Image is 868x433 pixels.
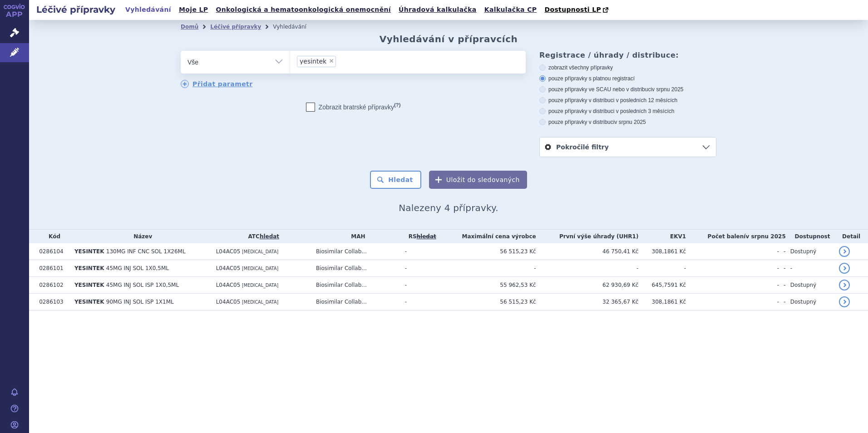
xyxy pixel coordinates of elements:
span: 45MG INJ SOL ISP 1X0,5ML [106,282,179,288]
input: yesintek [339,55,344,67]
a: vyhledávání neobsahuje žádnou platnou referenční skupinu [417,233,436,240]
label: pouze přípravky v distribuci [539,118,716,126]
span: 90MG INJ SOL ISP 1X1ML [106,299,174,305]
td: - [400,294,440,310]
td: - [400,243,440,260]
span: L04AC05 [216,265,241,271]
th: MAH [311,230,400,243]
td: 308,1861 Kč [638,294,686,310]
a: Léčivé přípravky [210,24,261,30]
span: × [329,58,334,64]
td: - [779,277,786,294]
td: - [638,260,686,277]
td: 55 962,53 Kč [440,277,536,294]
h3: Registrace / úhrady / distribuce: [539,51,716,59]
td: - [779,260,786,277]
td: - [536,260,639,277]
a: detail [839,263,850,274]
a: Vyhledávání [123,4,174,16]
del: hledat [417,233,436,240]
li: Vyhledávání [273,20,318,34]
label: pouze přípravky s platnou registrací [539,75,716,82]
a: Přidat parametr [181,80,253,88]
span: yesintek [300,58,326,64]
td: - [779,294,786,310]
td: - [400,260,440,277]
td: - [686,260,779,277]
a: detail [839,296,850,307]
td: 56 515,23 Kč [440,294,536,310]
th: EKV1 [638,230,686,243]
td: Dostupný [786,277,835,294]
td: 0286102 [35,277,70,294]
button: Uložit do sledovaných [429,171,527,189]
span: Nalezeny 4 přípravky. [399,202,498,213]
span: L04AC05 [216,248,241,255]
button: Hledat [370,171,421,189]
td: Biosimilar Collab... [311,277,400,294]
td: - [400,277,440,294]
a: hledat [260,233,279,240]
span: YESINTEK [74,282,104,288]
td: 56 515,23 Kč [440,243,536,260]
label: pouze přípravky v distribuci v posledních 3 měsících [539,108,716,115]
td: Biosimilar Collab... [311,260,400,277]
span: 45MG INJ SOL 1X0,5ML [106,265,169,271]
th: ATC [212,230,311,243]
span: [MEDICAL_DATA] [242,249,278,254]
a: Pokročilé filtry [540,138,716,157]
td: 46 750,41 Kč [536,243,639,260]
label: Zobrazit bratrské přípravky [306,103,401,112]
span: [MEDICAL_DATA] [242,300,278,305]
th: RS [400,230,440,243]
span: 130MG INF CNC SOL 1X26ML [106,248,186,255]
a: Domů [181,24,198,30]
span: YESINTEK [74,299,104,305]
a: Úhradová kalkulačka [396,4,479,16]
td: 32 365,67 Kč [536,294,639,310]
a: detail [839,280,850,290]
a: Kalkulačka CP [482,4,540,16]
span: [MEDICAL_DATA] [242,283,278,288]
span: [MEDICAL_DATA] [242,266,278,271]
th: Detail [834,230,868,243]
span: Dostupnosti LP [544,6,601,13]
td: Biosimilar Collab... [311,243,400,260]
a: detail [839,246,850,257]
td: 62 930,69 Kč [536,277,639,294]
a: Moje LP [176,4,211,16]
h2: Vyhledávání v přípravcích [380,34,518,44]
td: 0286104 [35,243,70,260]
td: 645,7591 Kč [638,277,686,294]
span: YESINTEK [74,265,104,271]
span: v srpnu 2025 [745,233,785,240]
th: Maximální cena výrobce [440,230,536,243]
td: Biosimilar Collab... [311,294,400,310]
td: - [440,260,536,277]
abbr: (?) [394,102,400,108]
td: Dostupný [786,243,835,260]
th: Počet balení [686,230,786,243]
td: - [686,294,779,310]
label: pouze přípravky v distribuci v posledních 12 měsících [539,97,716,104]
td: - [686,277,779,294]
span: L04AC05 [216,299,241,305]
label: zobrazit všechny přípravky [539,64,716,71]
td: 0286101 [35,260,70,277]
a: Dostupnosti LP [542,4,613,16]
td: 0286103 [35,294,70,310]
a: Onkologická a hematoonkologická onemocnění [213,4,394,16]
td: - [786,260,835,277]
label: pouze přípravky ve SCAU nebo v distribuci [539,86,716,93]
td: 308,1861 Kč [638,243,686,260]
span: YESINTEK [74,248,104,255]
td: - [779,243,786,260]
td: - [686,243,779,260]
th: První výše úhrady (UHR1) [536,230,639,243]
span: L04AC05 [216,282,241,288]
th: Kód [35,230,70,243]
td: Dostupný [786,294,835,310]
h2: Léčivé přípravky [29,3,123,16]
span: v srpnu 2025 [614,119,646,125]
th: Dostupnost [786,230,835,243]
